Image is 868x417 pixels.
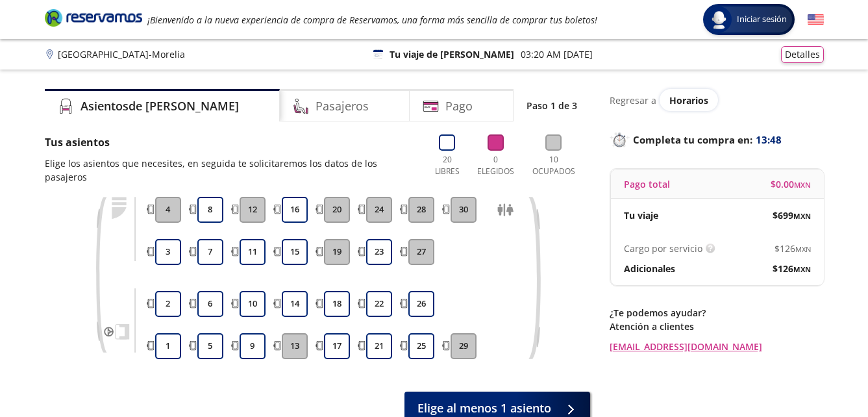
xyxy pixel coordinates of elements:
[282,291,308,317] button: 14
[240,239,266,265] button: 11
[781,46,824,63] button: Detalles
[610,340,824,353] a: [EMAIL_ADDRESS][DOMAIN_NAME]
[417,399,551,417] span: Elige al menos 1 asiento
[197,239,223,265] button: 7
[624,262,675,275] p: Adicionales
[45,8,142,31] a: Brand Logo
[155,333,181,359] button: 1
[147,14,597,26] em: ¡Bienvenido a la nueva experiencia de compra de Reservamos, una forma más sencilla de comprar tus...
[771,177,811,191] span: $ 0.00
[793,211,811,221] small: MXN
[624,177,670,191] p: Pago total
[240,197,266,223] button: 12
[58,47,185,61] p: [GEOGRAPHIC_DATA] - Morelia
[521,47,593,61] p: 03:20 AM [DATE]
[451,333,477,359] button: 29
[240,291,266,317] button: 10
[155,239,181,265] button: 3
[408,239,434,265] button: 27
[610,306,824,320] p: ¿Te podemos ayudar?
[451,197,477,223] button: 30
[282,333,308,359] button: 13
[366,239,392,265] button: 23
[610,320,824,333] p: Atención a clientes
[282,239,308,265] button: 15
[773,262,811,275] span: $ 126
[408,291,434,317] button: 26
[795,244,811,254] small: MXN
[324,333,350,359] button: 17
[324,239,350,265] button: 19
[610,94,656,107] p: Regresar a
[240,333,266,359] button: 9
[197,197,223,223] button: 8
[324,291,350,317] button: 18
[808,12,824,28] button: English
[316,97,369,115] h4: Pasajeros
[669,94,708,107] span: Horarios
[773,208,811,222] span: $ 699
[366,197,392,223] button: 24
[756,133,782,147] span: 13:48
[45,157,417,184] p: Elige los asientos que necesites, en seguida te solicitaremos los datos de los pasajeros
[624,208,658,222] p: Tu viaje
[390,47,514,61] p: Tu viaje de [PERSON_NAME]
[45,8,142,27] i: Brand Logo
[527,99,577,112] p: Paso 1 de 3
[624,242,702,255] p: Cargo por servicio
[408,197,434,223] button: 28
[794,180,811,190] small: MXN
[155,197,181,223] button: 4
[45,134,417,150] p: Tus asientos
[793,264,811,274] small: MXN
[197,333,223,359] button: 5
[527,154,580,177] p: 10 Ocupados
[475,154,517,177] p: 0 Elegidos
[324,197,350,223] button: 20
[610,131,824,149] p: Completa tu compra en :
[366,333,392,359] button: 21
[155,291,181,317] button: 2
[775,242,811,255] span: $ 126
[408,333,434,359] button: 25
[732,13,792,26] span: Iniciar sesión
[81,97,239,115] h4: Asientos de [PERSON_NAME]
[366,291,392,317] button: 22
[430,154,465,177] p: 20 Libres
[282,197,308,223] button: 16
[445,97,473,115] h4: Pago
[610,89,824,111] div: Regresar a ver horarios
[197,291,223,317] button: 6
